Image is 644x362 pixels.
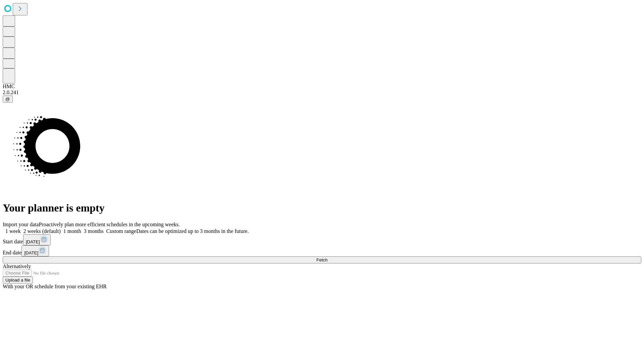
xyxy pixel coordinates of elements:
[23,234,51,245] button: [DATE]
[3,83,641,89] div: HMC
[3,222,39,227] span: Import your data
[316,257,327,262] span: Fetch
[3,89,641,96] div: 2.0.241
[63,228,81,234] span: 1 month
[21,245,49,256] button: [DATE]
[39,222,180,227] span: Proactively plan more efficient schedules in the upcoming weeks.
[5,228,21,234] span: 1 week
[3,284,107,289] span: With your OR schedule from your existing EHR
[106,228,136,234] span: Custom range
[3,245,641,256] div: End date
[84,228,104,234] span: 3 months
[3,277,33,284] button: Upload a file
[3,202,641,214] h1: Your planner is empty
[23,228,61,234] span: 2 weeks (default)
[26,239,40,244] span: [DATE]
[136,228,249,234] span: Dates can be optimized up to 3 months in the future.
[5,97,10,102] span: @
[3,263,31,269] span: Alternatively
[3,256,641,263] button: Fetch
[24,250,38,255] span: [DATE]
[3,234,641,245] div: Start date
[3,96,13,103] button: @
